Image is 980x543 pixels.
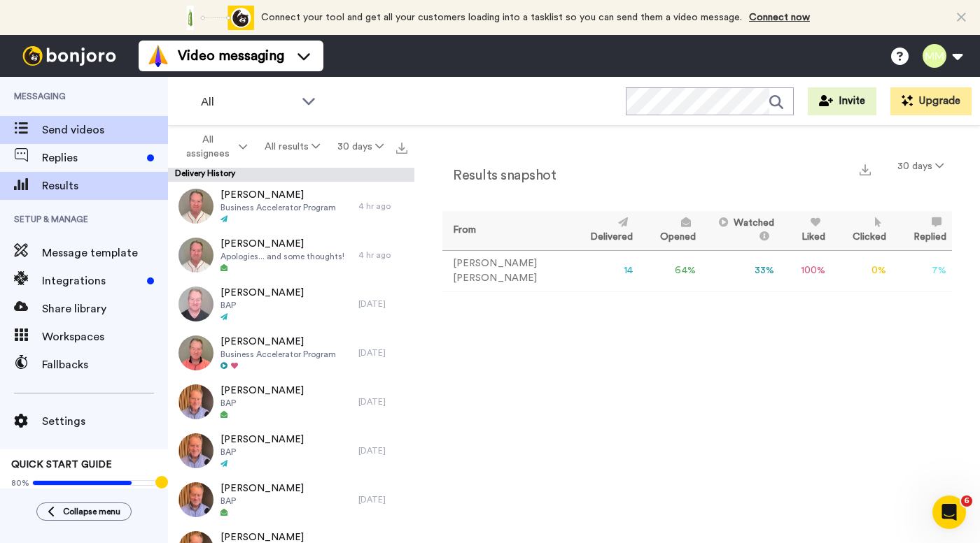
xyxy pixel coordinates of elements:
[220,188,336,202] span: [PERSON_NAME]
[220,300,304,311] span: BAP
[701,250,780,291] td: 33 %
[358,445,407,456] div: [DATE]
[831,250,892,291] td: 0 %
[780,211,831,250] th: Liked
[178,433,213,468] img: 774417e3-27aa-4421-8160-8d542b8b9639-thumb.jpg
[17,46,122,66] img: bj-logo-header-white.svg
[178,287,213,321] img: f9a1e324-c8c7-4048-83d6-9f91b00c71e4-thumb.jpg
[442,168,556,183] h2: Results snapshot
[808,87,876,115] button: Invite
[358,298,407,310] div: [DATE]
[892,250,952,291] td: 7 %
[220,384,304,398] span: [PERSON_NAME]
[892,211,952,250] th: Replied
[42,328,168,345] span: Workspaces
[358,201,407,212] div: 4 hr ago
[961,495,972,507] span: 6
[179,133,236,161] span: All assignees
[220,335,336,349] span: [PERSON_NAME]
[220,286,304,300] span: [PERSON_NAME]
[178,189,213,224] img: d4a71aab-3678-493b-96e9-9ffddd6c5fef-thumb.jpg
[442,211,568,250] th: From
[220,495,304,507] span: BAP
[638,211,701,250] th: Opened
[178,335,213,370] img: 9e043665-3c67-4435-8631-b63694811130-thumb.jpg
[220,349,336,360] span: Business Accelerator Program
[396,143,407,154] img: export.svg
[358,249,407,261] div: 4 hr ago
[220,433,304,447] span: [PERSON_NAME]
[42,356,168,373] span: Fallbacks
[63,506,120,517] span: Collapse menu
[147,45,169,67] img: vm-color.svg
[749,13,810,22] a: Connect now
[171,127,256,166] button: All assignees
[831,211,892,250] th: Clicked
[42,122,168,138] span: Send videos
[638,250,701,291] td: 64 %
[220,482,304,495] span: [PERSON_NAME]
[328,134,392,159] button: 30 days
[220,398,304,409] span: BAP
[177,6,254,30] div: animation
[358,396,407,407] div: [DATE]
[36,502,132,521] button: Collapse menu
[568,211,638,250] th: Delivered
[220,237,344,251] span: [PERSON_NAME]
[155,476,168,488] div: Tooltip anchor
[889,154,952,179] button: 30 days
[442,250,568,291] td: [PERSON_NAME] [PERSON_NAME]
[261,13,742,22] span: Connect your tool and get all your customers loading into a tasklist so you can send them a video...
[168,426,414,475] a: [PERSON_NAME]BAP[DATE]
[855,159,875,179] button: Export a summary of each team member’s results that match this filter now.
[201,94,295,110] span: All
[220,447,304,458] span: BAP
[168,328,414,377] a: [PERSON_NAME]Business Accelerator Program[DATE]
[932,495,966,529] iframe: Intercom live chat
[780,250,831,291] td: 100 %
[42,413,168,430] span: Settings
[178,46,284,66] span: Video messaging
[11,460,112,470] span: QUICK START GUIDE
[358,494,407,505] div: [DATE]
[42,245,168,261] span: Message template
[168,231,414,280] a: [PERSON_NAME]Apologies... and some thoughts!4 hr ago
[890,87,972,115] button: Upgrade
[42,150,141,166] span: Replies
[178,238,213,273] img: 5e96716e-4298-430e-aca0-d9f3f8f7f1b5-thumb.jpg
[256,134,329,159] button: All results
[220,251,344,262] span: Apologies... and some thoughts!
[168,475,414,524] a: [PERSON_NAME]BAP[DATE]
[42,178,168,194] span: Results
[168,377,414,426] a: [PERSON_NAME]BAP[DATE]
[168,280,414,328] a: [PERSON_NAME]BAP[DATE]
[178,482,213,517] img: bb0f3d4e-8ffa-45df-bc7d-8f04b68115da-thumb.jpg
[860,164,871,175] img: export.svg
[168,182,414,231] a: [PERSON_NAME]Business Accelerator Program4 hr ago
[168,168,414,182] div: Delivery History
[11,477,29,488] span: 80%
[568,250,638,291] td: 14
[392,136,412,157] button: Export all results that match these filters now.
[358,347,407,359] div: [DATE]
[178,384,213,419] img: 893ae91c-3848-48b6-8279-fd8ea590b3cd-thumb.jpg
[42,301,168,317] span: Share library
[220,202,336,213] span: Business Accelerator Program
[42,273,141,289] span: Integrations
[701,211,780,250] th: Watched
